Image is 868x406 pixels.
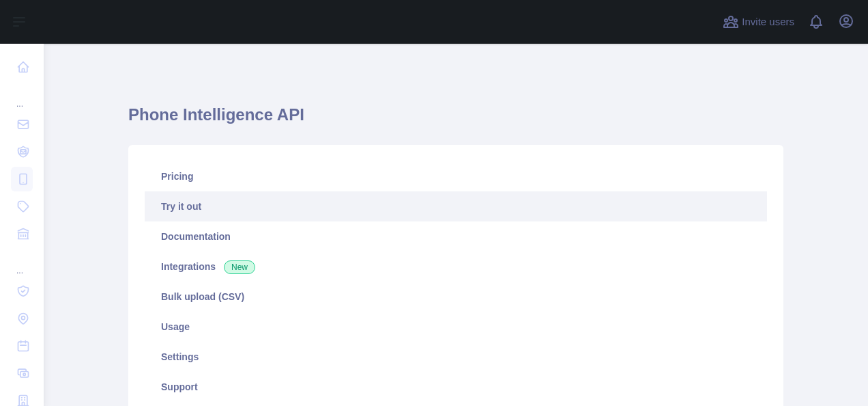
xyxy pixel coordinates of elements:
button: Invite users [720,11,797,33]
a: Support [145,372,767,402]
a: Documentation [145,221,767,252]
a: Try it out [145,191,767,221]
a: Usage [145,312,767,342]
h1: Phone Intelligence API [128,104,783,137]
div: ... [11,249,33,276]
span: Invite users [742,14,794,30]
a: Bulk upload (CSV) [145,282,767,312]
a: Settings [145,342,767,372]
a: Integrations New [145,252,767,282]
div: ... [11,82,33,109]
a: Pricing [145,161,767,191]
span: New [224,260,255,274]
